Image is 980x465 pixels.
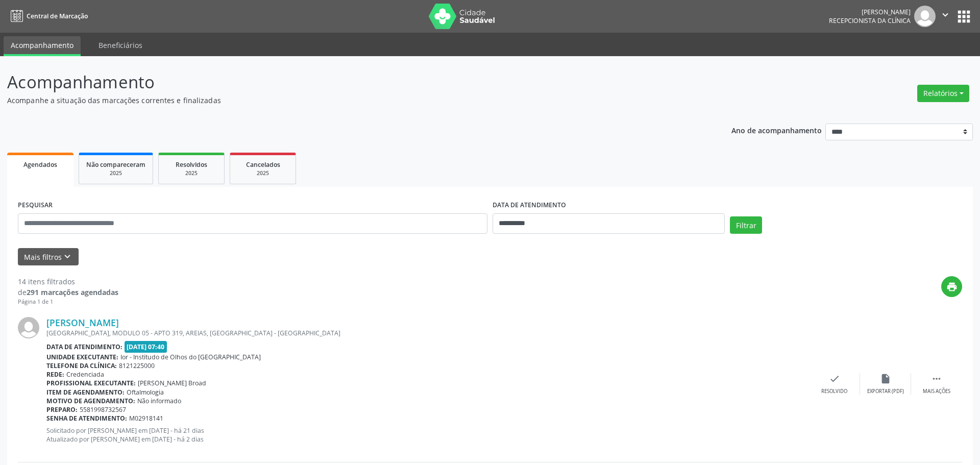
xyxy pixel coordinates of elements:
[46,370,64,379] b: Rede:
[27,12,88,20] span: Central de Marcação
[18,248,79,266] button: Mais filtroskeyboard_arrow_down
[46,414,127,423] b: Senha de atendimento:
[119,361,155,370] span: 8121225000
[23,160,57,169] span: Agendados
[120,353,261,361] span: Ior - Institudo de Olhos do [GEOGRAPHIC_DATA]
[730,216,762,234] button: Filtrar
[955,8,973,26] button: apps
[237,169,288,177] div: 2025
[941,276,962,297] button: print
[46,388,125,397] b: Item de agendamento:
[46,397,135,405] b: Motivo de agendamento:
[176,160,207,169] span: Resolvidos
[7,69,683,95] p: Acompanhamento
[880,373,891,384] i: insert_drive_file
[80,405,126,414] span: 5581998732567
[923,388,950,395] div: Mais ações
[246,160,280,169] span: Cancelados
[46,426,809,444] p: Solicitado por [PERSON_NAME] em [DATE] - há 21 dias Atualizado por [PERSON_NAME] em [DATE] - há 2...
[46,317,119,328] a: [PERSON_NAME]
[821,388,847,395] div: Resolvido
[18,287,118,298] div: de
[91,36,150,54] a: Beneficiários
[936,6,955,27] button: 
[138,379,206,387] span: [PERSON_NAME] Broad
[86,160,145,169] span: Não compareceram
[66,370,104,379] span: Credenciada
[829,373,840,384] i: check
[4,36,81,56] a: Acompanhamento
[137,397,181,405] span: Não informado
[731,124,822,136] p: Ano de acompanhamento
[917,85,969,102] button: Relatórios
[166,169,217,177] div: 2025
[27,287,118,297] strong: 291 marcações agendadas
[46,405,78,414] b: Preparo:
[7,8,88,25] a: Central de Marcação
[914,6,936,27] img: img
[940,9,951,20] i: 
[62,251,73,262] i: keyboard_arrow_down
[493,198,566,213] label: DATA DE ATENDIMENTO
[829,16,911,25] span: Recepcionista da clínica
[46,379,136,387] b: Profissional executante:
[46,342,122,351] b: Data de atendimento:
[125,341,167,353] span: [DATE] 07:40
[46,353,118,361] b: Unidade executante:
[829,8,911,16] div: [PERSON_NAME]
[946,281,958,292] i: print
[7,95,683,106] p: Acompanhe a situação das marcações correntes e finalizadas
[127,388,164,397] span: Oftalmologia
[18,198,53,213] label: PESQUISAR
[18,317,39,338] img: img
[46,361,117,370] b: Telefone da clínica:
[931,373,942,384] i: 
[867,388,904,395] div: Exportar (PDF)
[86,169,145,177] div: 2025
[46,329,809,337] div: [GEOGRAPHIC_DATA], MODULO 05 - APTO 319, AREIAS, [GEOGRAPHIC_DATA] - [GEOGRAPHIC_DATA]
[129,414,163,423] span: M02918141
[18,276,118,287] div: 14 itens filtrados
[18,298,118,306] div: Página 1 de 1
